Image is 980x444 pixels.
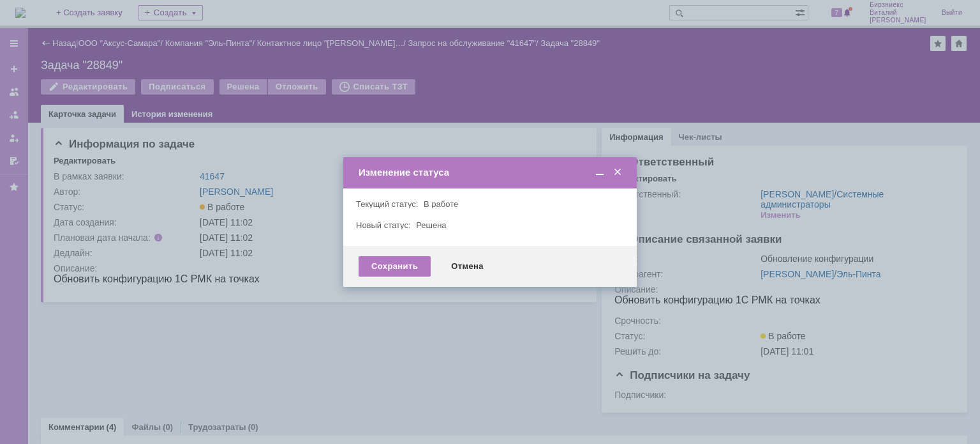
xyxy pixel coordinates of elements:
span: Свернуть (Ctrl + M) [593,167,606,178]
span: В работе [424,199,458,209]
span: Закрыть [611,167,624,178]
span: Решена [416,220,446,230]
div: Изменение статуса [359,167,624,178]
label: Новый статус: [356,220,411,230]
label: Текущий статус: [356,199,418,209]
